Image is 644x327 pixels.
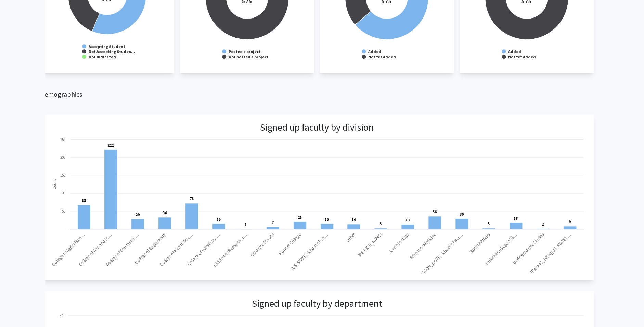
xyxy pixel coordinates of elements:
[521,232,572,282] text: [GEOGRAPHIC_DATA][US_STATE] …
[217,217,221,222] text: 15
[60,191,65,195] text: 100
[468,232,491,255] text: Student Affairs
[60,155,65,160] text: 200
[88,44,125,49] text: Accepting Student
[368,54,396,59] text: Not Yet Added
[488,221,490,226] text: 3
[387,231,410,254] text: School of Law
[77,232,113,267] text: College of Arts and Sc…
[569,219,571,224] text: 9
[51,232,86,267] text: College of Agriculture…
[408,232,437,261] text: School of Medicine
[252,298,382,310] h3: Signed up faculty by department
[107,143,114,148] text: 222
[60,137,65,142] text: 250
[345,231,356,243] text: Other
[82,198,86,203] text: 68
[508,54,536,59] text: Not Yet Added
[229,54,269,59] text: Not posted a project
[190,196,194,201] text: 73
[511,232,545,265] text: Undergraduate Studies
[289,232,329,271] text: [US_STATE] School of Jo…
[60,173,65,178] text: 150
[542,222,544,227] text: 2
[136,212,140,217] text: 29
[104,232,140,267] text: College of Education …
[514,216,518,221] text: 18
[298,215,302,220] text: 21
[260,122,374,133] h3: Signed up faculty by division
[278,232,302,256] text: Honors College
[89,54,116,59] text: Not Indicated
[325,217,329,222] text: 15
[133,232,167,265] text: College of Engineering
[40,90,594,98] h2: Demographics
[52,179,57,190] text: Count
[357,232,383,258] text: [PERSON_NAME]
[272,220,274,225] text: 7
[433,209,437,214] text: 36
[351,217,356,222] text: 14
[64,227,65,231] text: 0
[212,232,248,268] text: Division of Research, I…
[484,232,518,266] text: Trulaske College of B…
[405,218,410,222] text: 13
[163,210,167,215] text: 34
[62,209,65,214] text: 50
[249,232,275,258] text: Graduate School
[368,49,381,54] text: Added
[460,212,464,217] text: 30
[379,221,382,226] text: 3
[89,49,135,54] text: Not Accepting Studen…
[186,232,221,267] text: College of Veterinary …
[508,49,521,54] text: Added
[229,49,261,54] text: Posted a project
[5,296,29,322] iframe: Chat
[245,222,247,227] text: 1
[60,313,63,318] text: 40
[158,232,194,267] text: College of Health Scie…
[416,232,464,280] text: [PERSON_NAME] School of Nur…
